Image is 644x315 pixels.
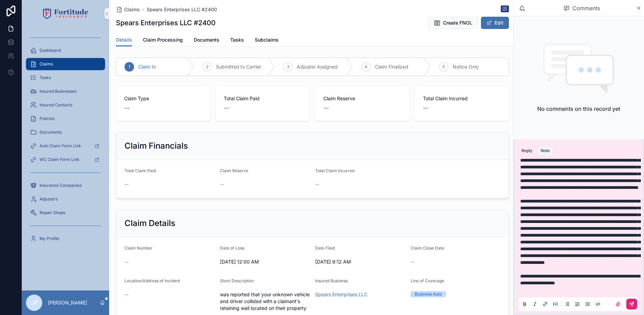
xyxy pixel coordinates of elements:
h2: No comments on this record yet [537,105,620,113]
span: Insured Contacts [40,102,72,108]
span: Line of Coverage [411,278,444,283]
span: Adjuster Assigned [297,63,338,70]
a: Documents [26,126,105,138]
img: App logo [43,8,88,19]
span: WC Claim Form Link [40,157,79,162]
span: Claim Type [124,95,202,102]
span: Total Claim Incurred [423,95,501,102]
span: 1 [129,64,130,70]
span: Auto Claim Form Link [40,143,81,149]
span: Total Claim Paid [224,95,302,102]
a: Documents [194,34,219,47]
span: -- [125,258,129,265]
span: Insured Businesses [40,89,76,94]
a: Dashboard [26,44,105,57]
span: Tasks [40,75,51,80]
span: Adjusters [40,196,58,202]
a: Insured Businesses [26,85,105,97]
span: Claim Number [125,245,152,251]
h1: Spears Enterprises LLC #2400 [116,18,216,28]
span: Dashboard [40,48,61,53]
span: Claim In [138,63,156,70]
a: Tasks [230,34,244,47]
a: Repair Shops [26,207,105,219]
span: -- [423,103,428,113]
span: -- [224,103,229,113]
span: Short Description [220,278,254,283]
h2: Claim Financials [125,140,188,151]
span: [DATE] 9:12 AM [315,258,405,265]
a: Claims [26,58,105,70]
span: [DATE] 12:00 AM [220,258,310,265]
a: Details [116,34,132,47]
span: Claim Finalized [375,63,408,70]
span: 3 [287,64,289,70]
button: Create FNOL [428,17,478,29]
a: Subclaims [255,34,279,47]
div: Note [541,148,550,153]
span: My Profile [40,236,59,241]
span: Tasks [230,36,244,43]
span: Policies [40,116,55,121]
span: -- [125,291,129,298]
button: Edit [481,17,509,29]
span: Date Filed [315,245,335,251]
span: Comments [572,4,600,12]
span: -- [125,181,129,188]
span: Notice Only [453,63,479,70]
a: Claim Processing [143,34,183,47]
span: Claim Processing [143,36,183,43]
span: 2 [206,64,208,70]
button: Note [538,147,553,155]
span: 4 [365,64,367,70]
span: Total Claim Paid [125,168,156,173]
span: Insured Business [315,278,348,283]
span: 5 [442,64,445,70]
span: Documents [40,130,62,135]
span: -- [124,103,130,113]
span: Claim Reserve [220,168,248,173]
a: WC Claim Form Link [26,153,105,166]
span: Insurance Companies [40,183,82,188]
span: Repair Shops [40,210,65,215]
span: -- [220,181,224,188]
span: -- [411,258,415,265]
a: Insured Contacts [26,99,105,111]
a: Spears Enterprises LLC [315,291,367,298]
a: Adjusters [26,193,105,205]
a: Claims [116,6,140,13]
div: scrollable content [22,27,109,254]
span: JP [31,299,38,307]
span: Claims [40,61,53,67]
span: Total Claim Incurred [315,168,354,173]
a: Policies [26,112,105,125]
h2: Claim Details [125,218,175,229]
span: Create FNOL [443,19,472,26]
span: Submitted to Carrier [216,63,261,70]
span: was reported that your unknown vehicle and driver collided with a claimant's retaining wall locat... [220,291,310,312]
span: Details [116,36,132,43]
p: [PERSON_NAME] [48,299,87,306]
div: Business Auto [415,291,442,297]
span: Claim Reserve [323,95,401,102]
span: Date of Loss [220,245,244,251]
span: Claim Close Date [411,245,444,251]
span: -- [315,181,319,188]
a: Tasks [26,72,105,84]
span: Documents [194,36,219,43]
span: -- [323,103,329,113]
span: Claims [124,6,140,13]
a: My Profile [26,232,105,245]
a: Spears Enterprises LLC #2400 [147,6,217,13]
span: Subclaims [255,36,279,43]
a: Insurance Companies [26,179,105,192]
span: Location/Address of Incident [125,278,180,283]
a: Auto Claim Form Link [26,140,105,152]
button: Reply [519,147,535,155]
